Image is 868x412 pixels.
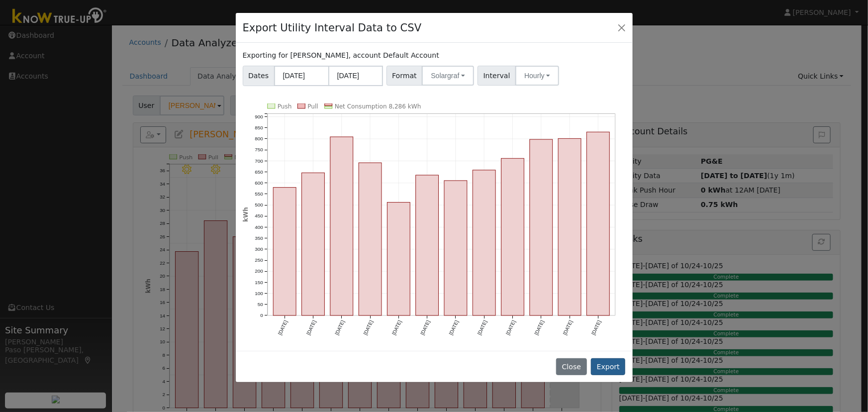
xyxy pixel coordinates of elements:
text: 0 [260,313,263,318]
text: 50 [257,302,263,307]
span: Dates [243,66,275,86]
text: [DATE] [391,319,402,336]
button: Solargraf [422,66,474,86]
text: [DATE] [363,319,374,336]
button: Close [556,358,586,375]
text: [DATE] [477,319,488,336]
text: 200 [255,269,263,274]
text: 600 [255,180,263,186]
rect: onclick="" [387,203,410,316]
label: Exporting for [PERSON_NAME], account Default Account [243,50,439,61]
rect: onclick="" [330,137,353,315]
text: 650 [255,169,263,175]
text: [DATE] [419,319,431,336]
text: Push [278,103,292,110]
rect: onclick="" [359,163,382,315]
button: Close [615,20,629,34]
rect: onclick="" [559,138,581,315]
text: [DATE] [277,319,289,336]
text: 400 [255,224,263,230]
text: 100 [255,291,263,296]
text: 350 [255,235,263,241]
text: 850 [255,125,263,130]
text: [DATE] [305,319,317,336]
button: Export [591,358,625,375]
text: [DATE] [448,319,460,336]
text: 750 [255,147,263,152]
text: 550 [255,191,263,197]
text: 700 [255,158,263,164]
rect: onclick="" [301,173,324,315]
text: 150 [255,280,263,285]
text: 450 [255,213,263,219]
text: 250 [255,257,263,263]
span: Interval [478,66,516,86]
text: kWh [242,207,249,222]
text: [DATE] [534,319,545,336]
rect: onclick="" [587,132,610,315]
text: 800 [255,136,263,141]
text: 300 [255,246,263,252]
text: [DATE] [591,319,602,336]
text: [DATE] [334,319,345,336]
h4: Export Utility Interval Data to CSV [243,20,422,36]
rect: onclick="" [473,170,496,316]
text: [DATE] [505,319,517,336]
text: Net Consumption 8,286 kWh [335,103,421,110]
text: 500 [255,202,263,207]
button: Hourly [515,66,559,86]
rect: onclick="" [530,139,553,315]
rect: onclick="" [416,175,439,315]
text: 900 [255,114,263,119]
rect: onclick="" [273,188,296,316]
rect: onclick="" [501,158,524,315]
text: Pull [307,103,318,110]
rect: onclick="" [444,181,467,315]
span: Format [386,66,423,86]
text: [DATE] [562,319,574,336]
